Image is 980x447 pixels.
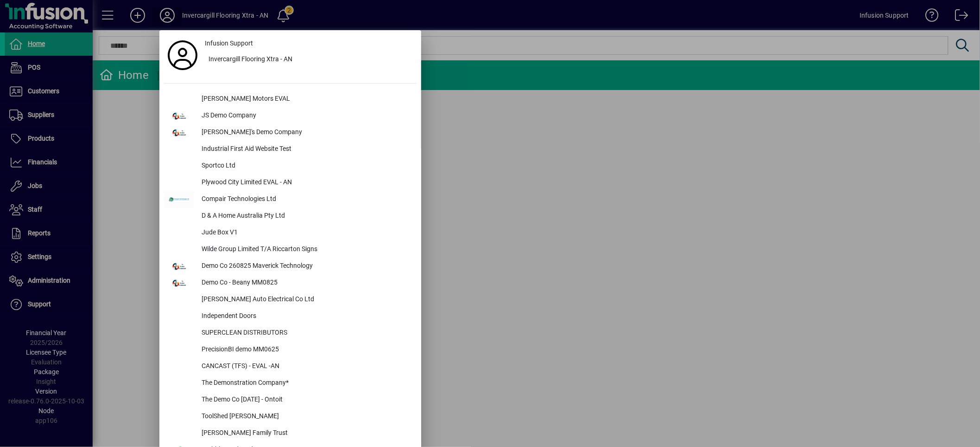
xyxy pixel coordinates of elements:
[164,358,417,375] button: CANCAST (TFS) - EVAL -AN
[164,225,417,241] button: Jude Box V1
[164,141,417,158] button: Industrial First Aid Website Test
[164,342,417,358] button: PrecisionBI demo MM0625
[164,208,417,225] button: D & A Home Australia Pty Ltd
[194,325,417,342] div: SUPERCLEAN DISTRIBUTORS
[164,91,417,108] button: [PERSON_NAME] Motors EVAL
[164,375,417,392] button: The Demonstration Company*
[164,175,417,191] button: Plywood City Limited EVAL - AN
[194,108,417,124] div: JS Demo Company
[194,258,417,275] div: Demo Co 260825 Maverick Technology
[164,158,417,175] button: Sportco Ltd
[164,308,417,325] button: Independent Doors
[194,358,417,375] div: CANCAST (TFS) - EVAL -AN
[194,408,417,425] div: ToolShed [PERSON_NAME]
[164,275,417,292] button: Demo Co - Beany MM0825
[164,108,417,124] button: JS Demo Company
[164,292,417,308] button: [PERSON_NAME] Auto Electrical Co Ltd
[194,208,417,225] div: D & A Home Australia Pty Ltd
[205,39,253,48] span: Infusion Support
[194,292,417,308] div: [PERSON_NAME] Auto Electrical Co Ltd
[164,392,417,408] button: The Demo Co [DATE] - Ontoit
[164,425,417,442] button: [PERSON_NAME] Family Trust
[164,258,417,275] button: Demo Co 260825 Maverick Technology
[194,225,417,241] div: Jude Box V1
[164,408,417,425] button: ToolShed [PERSON_NAME]
[164,47,201,64] a: Profile
[194,275,417,292] div: Demo Co - Beany MM0825
[194,175,417,191] div: Plywood City Limited EVAL - AN
[194,124,417,141] div: [PERSON_NAME]'s Demo Company
[201,35,417,52] a: Infusion Support
[194,375,417,392] div: The Demonstration Company*
[194,308,417,325] div: Independent Doors
[164,124,417,141] button: [PERSON_NAME]'s Demo Company
[194,425,417,442] div: [PERSON_NAME] Family Trust
[201,52,417,68] button: Invercargill Flooring Xtra - AN
[164,325,417,342] button: SUPERCLEAN DISTRIBUTORS
[194,342,417,358] div: PrecisionBI demo MM0625
[164,241,417,258] button: Wilde Group Limited T/A Riccarton Signs
[194,91,417,108] div: [PERSON_NAME] Motors EVAL
[194,392,417,408] div: The Demo Co [DATE] - Ontoit
[194,141,417,158] div: Industrial First Aid Website Test
[194,191,417,208] div: Compair Technologies Ltd
[164,191,417,208] button: Compair Technologies Ltd
[194,158,417,175] div: Sportco Ltd
[194,241,417,258] div: Wilde Group Limited T/A Riccarton Signs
